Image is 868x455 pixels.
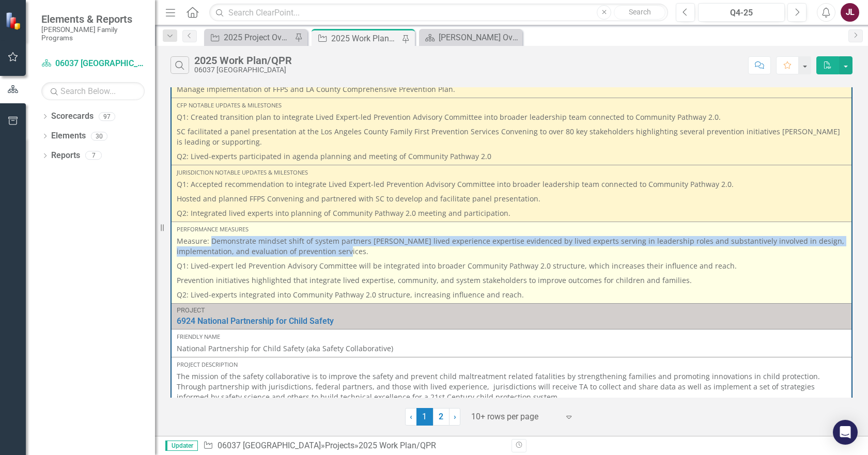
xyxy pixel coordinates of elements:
[177,236,846,259] p: Measure: Demonstrate mindset shift of system partners [PERSON_NAME] lived experience expertise ev...
[5,12,23,30] img: ClearPoint Strategy
[165,441,198,451] span: Updater
[841,3,859,22] button: JL
[209,4,668,22] input: Search ClearPoint...
[702,7,781,19] div: Q4-25
[833,420,858,445] div: Open Intercom Messenger
[177,149,846,162] p: Q2: Lived-experts participated in agenda planning and meeting of Community Pathway 2.0
[171,304,852,330] td: Double-Click to Edit Right Click for Context Menu
[171,222,852,304] td: Double-Click to Edit
[177,371,846,402] p: The mission of the safety collaborative is to improve the safety and prevent child maltreatment r...
[177,360,846,369] div: Project Description
[171,357,852,405] td: Double-Click to Edit
[177,84,846,95] p: Manage implementation of FFPS and LA County Comprehensive Prevention Plan.
[194,55,292,66] div: 2025 Work Plan/QPR
[177,259,846,273] p: Q1: Lived-expert led Prevention Advisory Committee will be integrated into broader Community Path...
[698,3,785,22] button: Q4-25
[177,179,846,192] p: Q1: Accepted recommendation to integrate Lived Expert-led Prevention Advisory Committee into broa...
[41,82,145,100] input: Search Below...
[439,31,520,44] div: [PERSON_NAME] Overview
[177,225,846,233] div: Performance Measures
[177,192,846,206] p: Hosted and planned FFPS Convening and partnered with SC to develop and facilitate panel presentat...
[85,151,102,160] div: 7
[41,58,145,70] a: 06037 [GEOGRAPHIC_DATA]
[177,333,846,341] div: Friendly Name
[41,13,145,25] span: Elements & Reports
[177,307,846,314] div: Project
[207,31,292,44] a: 2025 Project Overview
[614,5,665,20] button: Search
[171,98,852,165] td: Double-Click to Edit
[629,8,651,16] span: Search
[194,66,292,74] div: 06037 [GEOGRAPHIC_DATA]
[410,412,412,421] span: ‹
[218,441,321,450] a: 06037 [GEOGRAPHIC_DATA]
[416,408,433,426] span: 1
[51,150,80,162] a: Reports
[177,317,846,326] a: 6924 National Partnership for Child Safety
[325,441,354,450] a: Projects
[177,273,846,288] p: Prevention initiatives highlighted that integrate lived expertise, community, and system stakehol...
[177,112,846,124] p: Q1: Created transition plan to integrate Lived Expert-led Prevention Advisory Committee into broa...
[224,31,292,44] div: 2025 Project Overview
[203,440,504,452] div: » »
[177,101,846,109] div: CFP Notable Updates & Milestones
[177,288,846,300] p: Q2: Lived-experts integrated into Community Pathway 2.0 structure, increasing influence and reach.
[359,441,436,450] div: 2025 Work Plan/QPR
[422,31,520,44] a: [PERSON_NAME] Overview
[177,206,846,218] p: Q2: Integrated lived experts into planning of Community Pathway 2.0 meeting and participation.
[99,112,115,121] div: 97
[171,329,852,357] td: Double-Click to Edit
[177,343,393,353] span: National Partnership for Child Safety (aka Safety Collaborative)
[51,130,86,142] a: Elements
[51,111,94,122] a: Scorecards
[331,32,399,45] div: 2025 Work Plan/QPR
[171,165,852,222] td: Double-Click to Edit
[91,132,107,140] div: 30
[433,408,450,426] a: 2
[177,124,846,149] p: SC facilitated a panel presentation at the Los Angeles County Family First Prevention Services Co...
[454,412,456,421] span: ›
[41,25,145,42] small: [PERSON_NAME] Family Programs
[177,168,846,177] div: Jurisdiction Notable Updates & Milestones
